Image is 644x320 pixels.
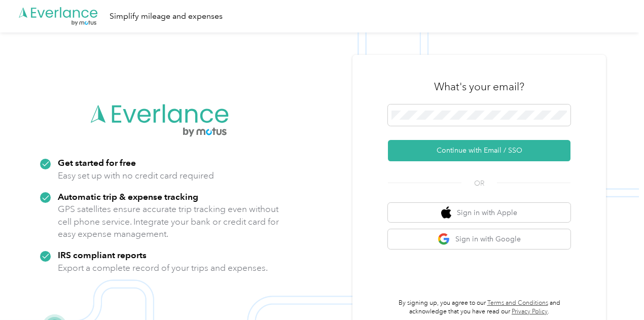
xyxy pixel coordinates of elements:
[434,80,524,94] h3: What's your email?
[461,178,497,189] span: OR
[58,157,136,168] strong: Get started for free
[388,229,570,249] button: google logoSign in with Google
[388,140,570,161] button: Continue with Email / SSO
[58,203,279,240] p: GPS satellites ensure accurate trip tracking even without cell phone service. Integrate your bank...
[487,299,548,307] a: Terms and Conditions
[58,250,147,260] strong: IRS compliant reports
[512,308,548,315] a: Privacy Policy
[441,206,451,219] img: apple logo
[58,169,214,182] p: Easy set up with no credit card required
[58,262,268,274] p: Export a complete record of your trips and expenses.
[110,10,223,23] div: Simplify mileage and expenses
[388,203,570,223] button: apple logoSign in with Apple
[388,299,570,316] p: By signing up, you agree to our and acknowledge that you have read our .
[58,191,198,202] strong: Automatic trip & expense tracking
[438,233,450,245] img: google logo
